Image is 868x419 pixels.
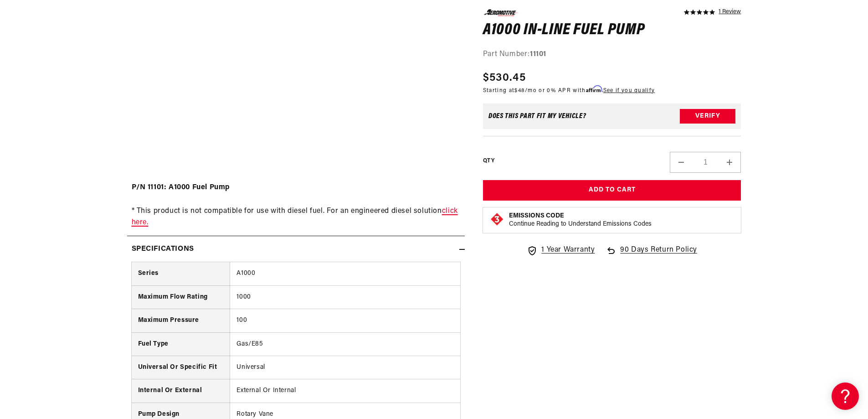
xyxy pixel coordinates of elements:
[132,243,194,255] h2: Specifications
[230,379,460,403] td: External Or Internal
[230,309,460,332] td: 100
[483,49,741,61] div: Part Number:
[527,244,595,256] a: 1 Year Warranty
[230,262,460,285] td: A1000
[483,157,494,165] label: QTY
[680,109,735,124] button: Verify
[490,212,504,227] img: Emissions code
[132,207,458,227] a: click here.
[603,88,655,93] a: See if you qualify - Learn more about Affirm Financing (opens in modal)
[509,212,652,228] button: Emissions CodeContinue Reading to Understand Emissions Codes
[541,244,595,256] span: 1 Year Warranty
[586,85,602,92] span: Affirm
[132,309,230,332] th: Maximum Pressure
[132,379,230,403] th: Internal Or External
[230,332,460,356] td: Gas/E85
[483,23,741,37] h1: A1000 In-Line Fuel Pump
[127,236,465,263] summary: Specifications
[132,356,230,379] th: Universal Or Specific Fit
[132,184,231,191] strong: P/N 11101: A1000 Fuel Pump
[719,9,741,16] a: 1 reviews
[509,212,564,219] strong: Emissions Code
[483,180,741,201] button: Add to Cart
[488,113,586,120] div: Does This part fit My vehicle?
[132,262,230,285] th: Series
[230,356,460,379] td: Universal
[606,244,697,265] a: 90 Days Return Policy
[620,244,697,265] span: 90 Days Return Policy
[132,285,230,309] th: Maximum Flow Rating
[530,51,546,58] strong: 11101
[509,220,652,228] p: Continue Reading to Understand Emissions Codes
[483,69,526,86] span: $530.45
[514,88,525,93] span: $48
[483,86,655,94] p: Starting at /mo or 0% APR with .
[132,332,230,356] th: Fuel Type
[230,285,460,309] td: 1000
